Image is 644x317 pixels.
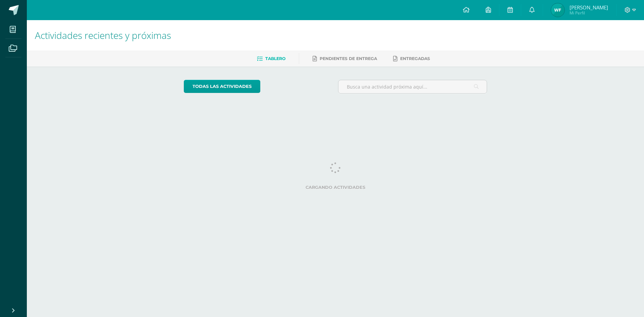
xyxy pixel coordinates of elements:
[257,53,285,64] a: Tablero
[393,53,430,64] a: Entregadas
[551,3,565,17] img: 83a63e5e881d2b3cd84822e0c7d080d2.png
[35,29,171,42] span: Actividades recientes y próximas
[338,80,487,93] input: Busca una actividad próxima aquí...
[570,10,608,16] span: Mi Perfil
[570,4,608,11] span: [PERSON_NAME]
[313,53,377,64] a: Pendientes de entrega
[400,56,430,61] span: Entregadas
[320,56,377,61] span: Pendientes de entrega
[184,185,487,190] label: Cargando actividades
[184,80,260,93] a: todas las Actividades
[265,56,285,61] span: Tablero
